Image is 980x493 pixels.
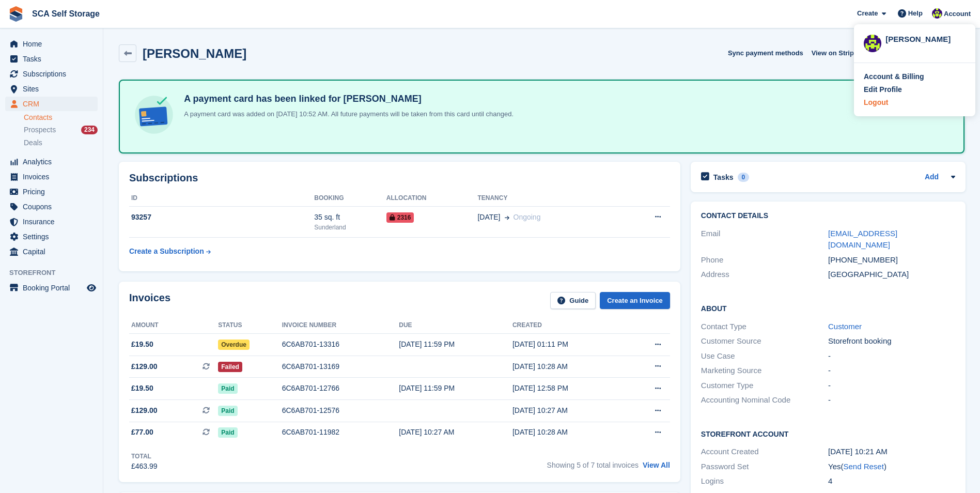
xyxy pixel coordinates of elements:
span: £129.00 [131,405,158,416]
span: Booking Portal [23,281,85,295]
a: Deals [24,137,98,148]
div: [GEOGRAPHIC_DATA] [828,269,955,281]
div: Address [701,269,828,281]
div: Customer Type [701,380,828,392]
img: stora-icon-8386f47178a22dfd0bd8f6a31ec36ba5ce8667c1dd55bd0f319d3a0aa187defe.svg [8,6,24,22]
span: Tasks [23,52,85,66]
div: Yes [828,461,955,473]
span: Insurance [23,214,85,229]
a: menu [5,67,98,81]
a: Create a Subscription [129,242,211,261]
span: Home [23,37,85,51]
a: Preview store [85,282,98,294]
div: Marketing Source [701,365,828,377]
div: Logout [864,97,888,108]
a: menu [5,214,98,229]
span: 2316 [386,212,414,223]
span: Pricing [23,184,85,199]
div: Account Created [701,446,828,458]
div: - [828,365,955,377]
a: Customer [828,322,862,331]
span: ( ) [841,462,886,471]
div: Customer Source [701,335,828,347]
span: Sites [23,82,85,96]
span: Prospects [24,125,56,135]
div: Contact Type [701,321,828,333]
a: View All [643,461,670,469]
th: Invoice number [282,317,399,334]
h2: Subscriptions [129,172,670,184]
p: A payment card was added on [DATE] 10:52 AM. All future payments will be taken from this card unt... [180,109,514,119]
span: Coupons [23,199,85,214]
h2: About [701,303,955,313]
div: Edit Profile [864,84,902,95]
div: £463.99 [131,461,158,472]
div: [PERSON_NAME] [885,34,966,43]
div: - [828,380,955,392]
th: Booking [314,190,386,207]
div: 6C6AB701-13169 [282,361,399,372]
a: menu [5,170,98,184]
span: £19.50 [131,339,153,350]
a: menu [5,52,98,66]
div: [PHONE_NUMBER] [828,254,955,266]
div: Phone [701,254,828,266]
a: menu [5,229,98,244]
img: Thomas Webb [932,8,942,19]
span: Create [857,8,878,19]
th: ID [129,190,314,207]
div: Logins [701,475,828,487]
div: [DATE] 10:21 AM [828,446,955,458]
div: - [828,350,955,362]
div: 6C6AB701-12576 [282,405,399,416]
div: 234 [81,126,98,134]
th: Created [512,317,626,334]
span: Paid [218,427,237,438]
div: [DATE] 10:27 AM [399,427,512,438]
img: card-linked-ebf98d0992dc2aeb22e95c0e3c79077019eb2392cfd83c6a337811c24bc77127.svg [132,93,176,136]
span: CRM [23,97,85,111]
span: Overdue [218,340,250,350]
div: Account & Billing [864,71,924,82]
span: £77.00 [131,427,153,438]
div: 6C6AB701-13316 [282,339,399,350]
span: Settings [23,229,85,244]
th: Status [218,317,282,334]
div: [DATE] 10:28 AM [512,427,626,438]
a: menu [5,244,98,259]
button: Sync payment methods [728,44,803,61]
a: menu [5,82,98,96]
div: [DATE] 10:28 AM [512,361,626,372]
a: menu [5,281,98,295]
span: Analytics [23,155,85,169]
span: View on Stripe [812,48,858,58]
a: menu [5,184,98,199]
div: - [828,394,955,406]
div: [DATE] 12:58 PM [512,383,626,394]
div: Use Case [701,350,828,362]
h2: [PERSON_NAME] [143,47,246,60]
span: £129.00 [131,361,158,372]
div: 0 [738,173,750,182]
a: Send Reset [843,462,883,471]
h2: Tasks [713,173,734,182]
div: [DATE] 11:59 PM [399,383,512,394]
a: Guide [550,292,596,309]
th: Tenancy [477,190,620,207]
span: Showing 5 of 7 total invoices [547,461,639,469]
h2: Storefront Account [701,428,955,439]
span: Capital [23,244,85,259]
div: 6C6AB701-12766 [282,383,399,394]
span: Invoices [23,170,85,184]
h4: A payment card has been linked for [PERSON_NAME] [180,93,514,105]
a: Edit Profile [864,84,966,95]
img: Thomas Webb [864,35,881,52]
span: Deals [24,138,42,148]
a: menu [5,37,98,51]
span: Account [944,9,971,19]
span: Paid [218,383,237,394]
a: menu [5,155,98,169]
a: Logout [864,97,966,108]
a: Account & Billing [864,71,966,82]
a: SCA Self Storage [28,5,104,22]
